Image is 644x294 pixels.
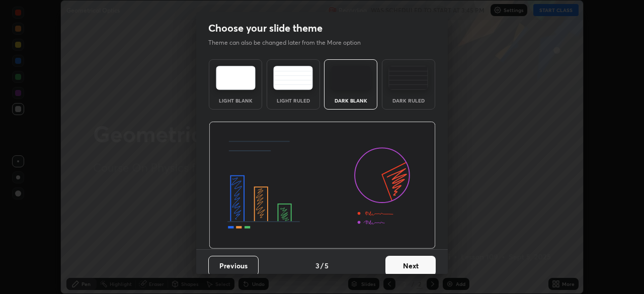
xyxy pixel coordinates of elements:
h2: Choose your slide theme [208,22,323,35]
img: darkThemeBanner.d06ce4a2.svg [209,122,436,249]
img: darkRuledTheme.de295e13.svg [388,66,428,90]
div: Dark Blank [331,98,371,103]
img: darkTheme.f0cc69e5.svg [331,66,371,90]
div: Dark Ruled [388,98,429,103]
img: lightRuledTheme.5fabf969.svg [273,66,313,90]
div: Light Ruled [273,98,313,103]
button: Next [385,256,436,276]
h4: 5 [325,260,329,271]
button: Previous [208,256,259,276]
p: Theme can also be changed later from the More option [208,38,371,47]
h4: 3 [315,260,319,271]
div: Light Blank [215,98,256,103]
img: lightTheme.e5ed3b09.svg [216,66,256,90]
h4: / [320,260,324,271]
